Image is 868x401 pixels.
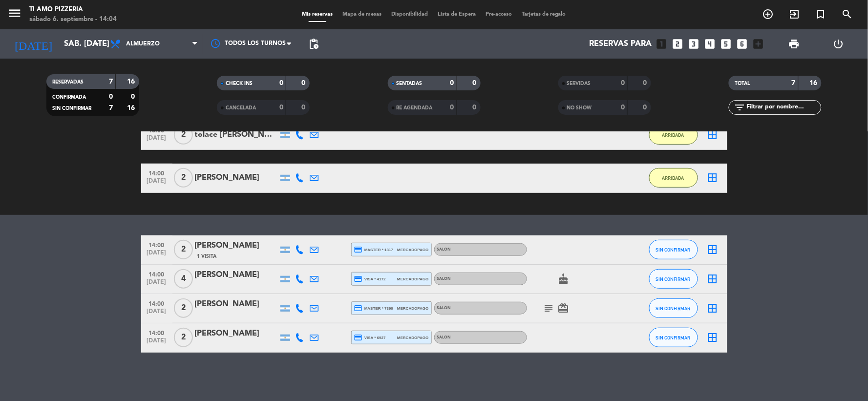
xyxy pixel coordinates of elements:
button: ARRIBADA [649,125,698,145]
i: credit_card [354,245,363,254]
i: exit_to_app [789,8,801,20]
span: mercadopago [397,276,428,282]
strong: 0 [472,80,478,86]
i: looks_5 [720,38,733,50]
div: [PERSON_NAME] [195,298,278,311]
span: SIN CONFIRMAR [52,106,91,111]
strong: 16 [810,80,820,86]
div: [PERSON_NAME] [195,269,278,281]
button: menu [7,6,22,24]
span: visa * 4172 [354,274,386,283]
i: credit_card [354,304,363,313]
strong: 7 [792,80,796,86]
span: [DATE] [145,250,169,261]
span: [DATE] [145,135,169,146]
div: TI AMO PIZZERIA [29,5,117,15]
span: SIN CONFIRMAR [656,306,691,311]
span: 14:00 [145,327,169,338]
span: 2 [174,125,193,145]
i: add_circle_outline [762,8,774,20]
strong: 0 [131,93,137,100]
span: SALON [437,248,451,252]
strong: 16 [127,105,137,111]
strong: 0 [302,104,308,111]
i: search [842,8,853,20]
i: cake [558,273,570,285]
input: Filtrar por nombre... [745,102,821,113]
div: LOG OUT [816,29,861,59]
span: 2 [174,168,193,188]
button: SIN CONFIRMAR [649,328,698,347]
span: SERVIDAS [567,81,591,86]
button: SIN CONFIRMAR [649,240,698,259]
span: NO SHOW [567,106,592,110]
span: SENTADAS [397,81,423,86]
span: 2 [174,298,193,318]
span: SIN CONFIRMAR [656,247,691,253]
div: [PERSON_NAME] [195,327,278,340]
strong: 16 [127,78,137,85]
span: Pre-acceso [481,12,517,17]
i: looks_6 [736,38,749,50]
span: pending_actions [308,38,319,50]
i: filter_list [734,102,745,113]
span: CONFIRMADA [52,95,86,100]
span: 14:00 [145,167,169,178]
strong: 0 [279,80,283,86]
i: border_all [707,172,719,184]
i: looks_3 [688,38,700,50]
i: power_settings_new [832,38,844,50]
button: ARRIBADA [649,168,698,188]
span: Tarjetas de regalo [517,12,571,17]
strong: 0 [450,80,454,86]
span: mercadopago [397,305,428,312]
span: 4 [174,269,193,289]
span: TOTAL [735,81,750,86]
i: border_all [707,273,719,285]
span: [DATE] [145,338,169,349]
i: border_all [707,302,719,314]
span: 2 [174,328,193,347]
span: Mapa de mesas [338,12,386,17]
span: Reservas para [590,40,652,49]
span: RE AGENDADA [397,106,433,110]
div: tolace [PERSON_NAME] [195,128,278,141]
span: visa * 6927 [354,333,386,342]
span: SIN CONFIRMAR [656,276,691,282]
button: SIN CONFIRMAR [649,269,698,289]
strong: 0 [302,80,308,86]
i: arrow_drop_down [91,38,103,50]
i: turned_in_not [815,8,827,20]
strong: 0 [109,93,113,100]
strong: 0 [621,80,625,86]
strong: 0 [450,104,454,111]
strong: 0 [279,104,283,111]
i: credit_card [354,274,363,283]
span: 1 Visita [197,253,217,260]
div: [PERSON_NAME] [195,239,278,252]
span: CHECK INS [226,81,253,86]
i: border_all [707,332,719,343]
span: mercadopago [397,247,428,253]
span: SIN CONFIRMAR [656,335,691,340]
span: Disponibilidad [386,12,433,17]
span: RESERVADAS [52,80,84,84]
i: border_all [707,129,719,141]
i: add_box [752,38,765,50]
i: menu [7,6,22,21]
strong: 7 [109,105,113,111]
span: 2 [174,240,193,259]
span: 14:00 [145,268,169,279]
span: SALON [437,277,451,281]
span: mercadopago [397,335,428,341]
span: Almuerzo [126,41,160,47]
strong: 0 [621,104,625,111]
span: [DATE] [145,178,169,189]
span: Lista de Espera [433,12,481,17]
i: credit_card [354,333,363,342]
i: looks_one [656,38,668,50]
span: SALON [437,306,451,310]
button: SIN CONFIRMAR [649,298,698,318]
div: sábado 6. septiembre - 14:04 [29,15,117,24]
span: CANCELADA [226,106,256,110]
